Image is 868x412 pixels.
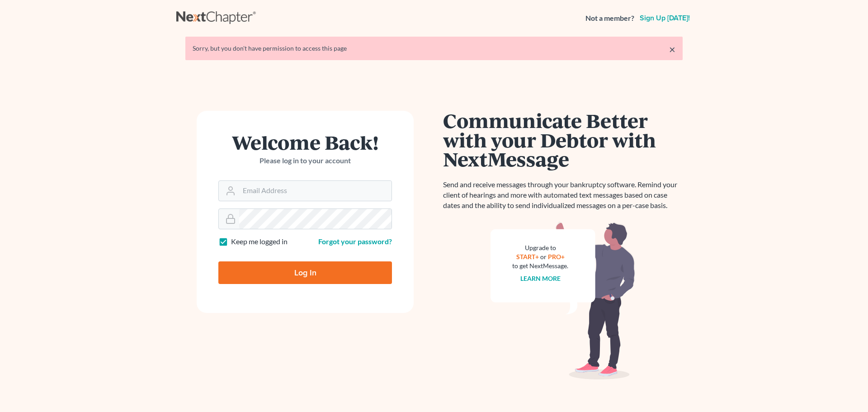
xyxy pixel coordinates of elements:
input: Log In [218,261,392,284]
h1: Welcome Back! [218,133,392,152]
p: Please log in to your account [218,156,392,166]
a: × [669,44,675,55]
div: to get NextMessage. [512,261,568,270]
a: Sign up [DATE]! [638,14,692,22]
label: Keep me logged in [231,237,288,247]
div: Upgrade to [512,243,568,252]
strong: Not a member? [585,13,634,24]
input: Email Address [239,181,392,201]
div: Sorry, but you don't have permission to access this page [193,44,675,53]
a: Forgot your password? [318,237,392,246]
p: Send and receive messages through your bankruptcy software. Remind your client of hearings and mo... [443,180,683,211]
a: PRO+ [548,253,565,260]
span: or [540,253,547,260]
a: START+ [516,253,539,260]
a: Learn more [520,275,561,282]
img: nextmessage_bg-59042aed3d76b12b5cd301f8e5b87938c9018125f34e5fa2b7a6b67550977c72.svg [491,222,635,380]
h1: Communicate Better with your Debtor with NextMessage [443,111,683,169]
